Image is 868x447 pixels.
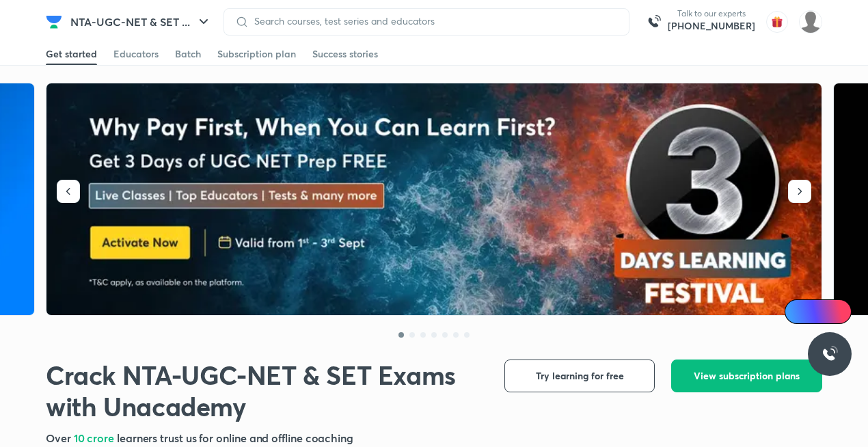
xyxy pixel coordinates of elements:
[249,16,618,27] input: Search courses, test series and educators
[46,360,483,422] h1: Crack NTA-UGC-NET & SET Exams with Unacademy
[46,431,74,445] span: Over
[46,43,97,65] a: Get started
[217,43,296,65] a: Subscription plan
[640,8,668,36] img: call-us
[536,369,624,383] span: Try learning for free
[113,47,159,61] div: Educators
[766,11,788,33] img: avatar
[312,47,378,61] div: Success stories
[113,43,159,65] a: Educators
[175,47,201,61] div: Batch
[822,346,838,362] img: ttu
[74,431,117,445] span: 10 crore
[793,306,804,317] img: Icon
[175,43,201,65] a: Batch
[504,360,655,392] button: Try learning for free
[46,47,97,61] div: Get started
[785,299,852,324] a: Ai Doubts
[668,19,755,33] a: [PHONE_NUMBER]
[46,14,62,30] img: Company Logo
[117,431,353,445] span: learners trust us for online and offline coaching
[312,43,378,65] a: Success stories
[807,306,843,317] span: Ai Doubts
[799,10,822,33] img: Geetha
[62,8,220,36] button: NTA-UGC-NET & SET ...
[668,8,755,19] p: Talk to our experts
[671,360,822,392] button: View subscription plans
[217,47,296,61] div: Subscription plan
[694,369,800,383] span: View subscription plans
